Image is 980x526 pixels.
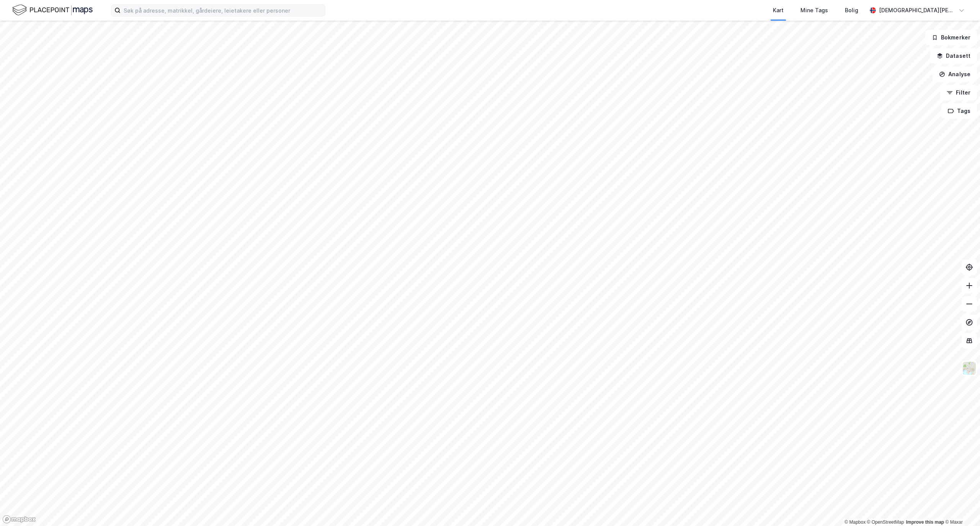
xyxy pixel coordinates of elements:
[942,489,980,526] iframe: Chat Widget
[2,515,36,524] a: Mapbox homepage
[933,67,977,82] button: Analyse
[867,519,904,525] a: OpenStreetMap
[940,85,977,100] button: Filter
[879,6,955,15] div: [DEMOGRAPHIC_DATA][PERSON_NAME]
[800,6,828,15] div: Mine Tags
[941,103,977,119] button: Tags
[844,519,866,525] a: Mapbox
[942,489,980,526] div: Kontrollprogram for chat
[930,48,977,64] button: Datasett
[845,6,858,15] div: Bolig
[906,519,944,525] a: Improve this map
[121,5,325,16] input: Søk på adresse, matrikkel, gårdeiere, leietakere eller personer
[962,361,977,376] img: Z
[773,6,784,15] div: Kart
[925,30,977,45] button: Bokmerker
[12,3,93,17] img: logo.f888ab2527a4732fd821a326f86c7f29.svg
